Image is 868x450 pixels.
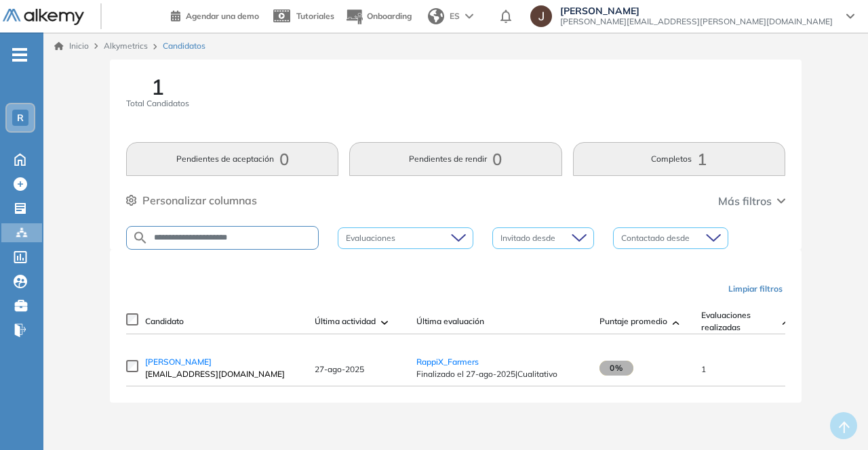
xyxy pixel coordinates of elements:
span: Alkymetrics [104,41,148,51]
img: arrow [465,14,473,19]
span: R [17,112,24,123]
span: Personalizar columnas [142,192,257,208]
i: - [12,53,27,56]
a: RappiX_Farmers [416,357,479,367]
span: Finalizado el 27-ago-2025 | Cualitativo [416,368,586,380]
a: [PERSON_NAME] [145,356,301,368]
button: Completos1 [573,142,785,176]
span: Agendar una demo [186,11,259,21]
span: [PERSON_NAME][EMAIL_ADDRESS][PERSON_NAME][DOMAIN_NAME] [560,16,833,27]
span: 1 [701,364,706,374]
button: Personalizar columnas [126,192,257,208]
button: Pendientes de rendir0 [349,142,561,176]
a: Inicio [54,40,89,52]
button: Limpiar filtros [723,277,788,300]
span: [EMAIL_ADDRESS][DOMAIN_NAME] [145,368,301,380]
span: 27-ago-2025 [315,364,364,374]
span: 1 [151,76,164,97]
span: Puntaje promedio [599,315,667,328]
span: Última actividad [315,315,376,328]
span: ES [450,10,460,22]
img: [missing "en.ARROW_ALT" translation] [673,321,679,325]
a: Agendar una demo [171,7,259,23]
span: Más filtros [718,193,772,209]
button: Pendientes de aceptación0 [126,142,338,176]
button: Onboarding [345,2,412,31]
span: 0% [599,361,633,376]
span: Última evaluación [416,315,484,328]
span: Onboarding [367,11,412,21]
span: Evaluaciones realizadas [701,309,777,334]
img: SEARCH_ALT [132,229,149,246]
img: world [428,8,444,24]
span: Candidatos [163,40,205,52]
span: Tutoriales [296,11,334,21]
span: Total Candidatos [126,97,189,110]
img: [missing "en.ARROW_ALT" translation] [783,321,789,325]
span: [PERSON_NAME] [145,357,212,367]
img: [missing "en.ARROW_ALT" translation] [381,321,388,325]
img: Logo [3,9,84,26]
span: Candidato [145,315,184,328]
button: Más filtros [718,193,785,209]
span: [PERSON_NAME] [560,5,833,16]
